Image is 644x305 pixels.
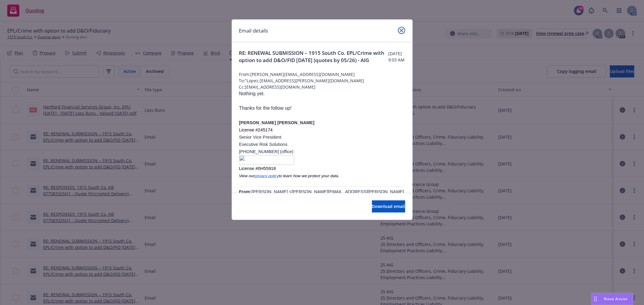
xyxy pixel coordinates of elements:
[372,203,405,209] span: Download email
[398,27,405,34] a: close
[239,77,405,84] span: To: "Lopez,[EMAIL_ADDRESS][PERSON_NAME][DOMAIN_NAME]
[239,105,292,111] span: Thanks for the follow up!
[239,84,405,90] span: Cc: [EMAIL_ADDRESS][DOMAIN_NAME]
[592,293,599,305] div: Drag to move
[239,127,273,132] span: License #245174
[239,71,405,77] span: From: [PERSON_NAME][EMAIL_ADDRESS][DOMAIN_NAME]
[239,155,295,165] img: image001.png@01DBFBB0.AB8270F0
[239,189,252,194] span: From:
[239,120,315,125] span: [PERSON_NAME] [PERSON_NAME]
[279,174,339,178] span: to learn how we protect your data.
[255,173,279,178] a: privacy policy
[604,296,628,301] span: Nova Assist
[239,166,276,171] span: License #0H55918
[372,200,405,212] button: Download email
[591,293,633,305] button: Nova Assist
[239,49,388,64] span: RE: RENEWAL SUBMISSION – 1915 South Co. EPL/Crime with option to add D&O/FID [DATE] (quotes by 05...
[239,189,404,245] span: [PERSON_NAME] <[PERSON_NAME][EMAIL_ADDRESS][PERSON_NAME][DOMAIN_NAME]> [DATE] 3:42 PM [PERSON_NAM...
[388,50,405,63] span: [DATE] 9:03 AM
[239,174,255,178] span: View our
[239,91,265,96] span: Nothing yet.
[239,135,294,154] span: Senior Vice President Executive Risk Solutions [PHONE_NUMBER] (office)
[239,27,268,35] h1: Email details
